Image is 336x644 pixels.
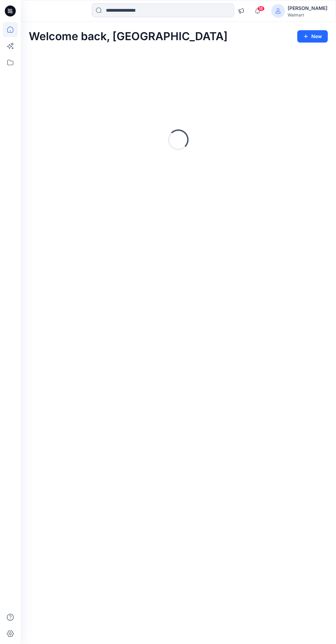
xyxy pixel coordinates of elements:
[288,12,327,18] div: Walmart
[275,8,281,14] svg: avatar
[29,30,228,43] h2: Welcome back, [GEOGRAPHIC_DATA]
[297,30,328,43] button: New
[257,6,265,11] span: 18
[288,4,327,12] div: [PERSON_NAME]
